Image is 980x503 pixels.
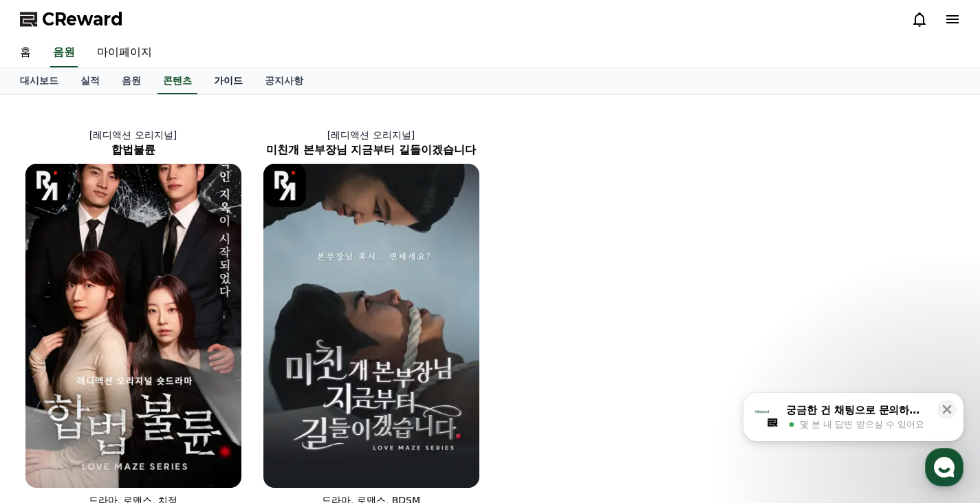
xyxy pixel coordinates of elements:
[14,128,252,142] p: [레디액션 오리지널]
[69,68,111,94] a: 실적
[254,68,314,94] a: 공지사항
[14,142,252,158] h2: 합법불륜
[9,39,42,67] a: 홈
[252,128,490,142] p: [레디액션 오리지널]
[126,410,142,421] span: 대화
[25,164,69,207] img: [object Object] Logo
[43,409,52,420] span: 홈
[42,8,123,30] span: CReward
[252,142,490,158] h2: 미친개 본부장님 지금부터 길들이겠습니다
[157,68,197,94] a: 콘텐츠
[203,68,254,94] a: 가이드
[111,68,152,94] a: 음원
[263,164,479,488] img: 미친개 본부장님 지금부터 길들이겠습니다
[177,389,264,423] a: 설정
[91,389,177,423] a: 대화
[20,8,123,30] a: CReward
[213,409,229,420] span: 설정
[263,164,307,207] img: [object Object] Logo
[50,39,78,67] a: 음원
[86,39,163,67] a: 마이페이지
[9,68,69,94] a: 대시보드
[4,389,91,423] a: 홈
[25,164,241,488] img: 합법불륜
